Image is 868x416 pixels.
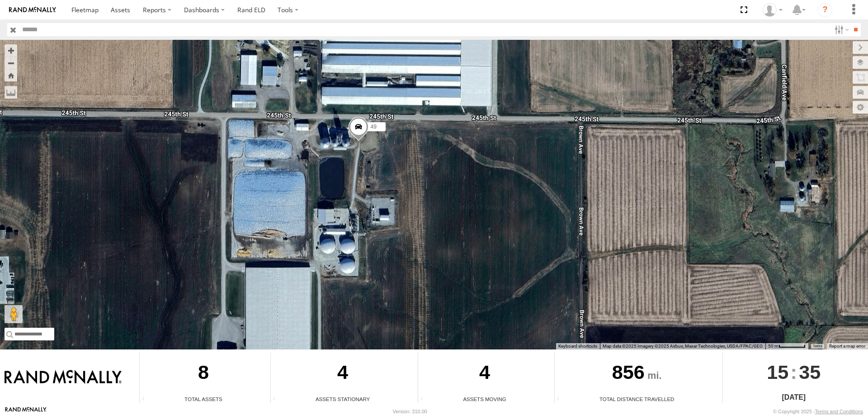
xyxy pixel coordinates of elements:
[418,396,432,403] div: Total number of assets current in transit.
[723,353,865,392] div: :
[813,344,822,348] a: Terms (opens in new tab)
[5,407,47,416] a: Visit our Website
[5,370,122,385] img: Rand McNally
[140,395,267,403] div: Total Assets
[558,343,597,349] button: Keyboard shortcuts
[5,305,23,323] button: Drag Pegman onto the map to open Street View
[767,353,788,392] span: 15
[799,353,821,392] span: 35
[555,353,719,395] div: 856
[603,344,763,349] span: Map data ©2025 Imagery ©2025 Airbus, Maxar Technologies, USDA/FPAC/GEO
[418,353,551,395] div: 4
[140,353,267,395] div: 8
[815,409,863,414] a: Terms and Conditions
[5,69,17,81] button: Zoom Home
[765,343,808,349] button: Map Scale: 50 m per 56 pixels
[818,3,832,17] i: ?
[831,23,850,36] label: Search Filter Options
[9,7,56,13] img: rand-logo.svg
[555,395,719,403] div: Total Distance Travelled
[768,344,778,349] span: 50 m
[140,396,153,403] div: Total number of Enabled Assets
[853,101,868,114] label: Map Settings
[723,392,865,403] div: [DATE]
[271,395,415,403] div: Assets Stationary
[5,57,17,69] button: Zoom out
[271,353,415,395] div: 4
[5,86,17,99] label: Measure
[271,396,284,403] div: Total number of assets current stationary.
[759,3,786,17] div: Chase Tanke
[5,44,17,57] button: Zoom in
[393,409,427,414] div: Version: 310.00
[555,396,568,403] div: Total distance travelled by all assets within specified date range and applied filters
[418,395,551,403] div: Assets Moving
[773,409,863,414] div: © Copyright 2025 -
[829,344,865,349] a: Report a map error
[370,124,376,130] span: 49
